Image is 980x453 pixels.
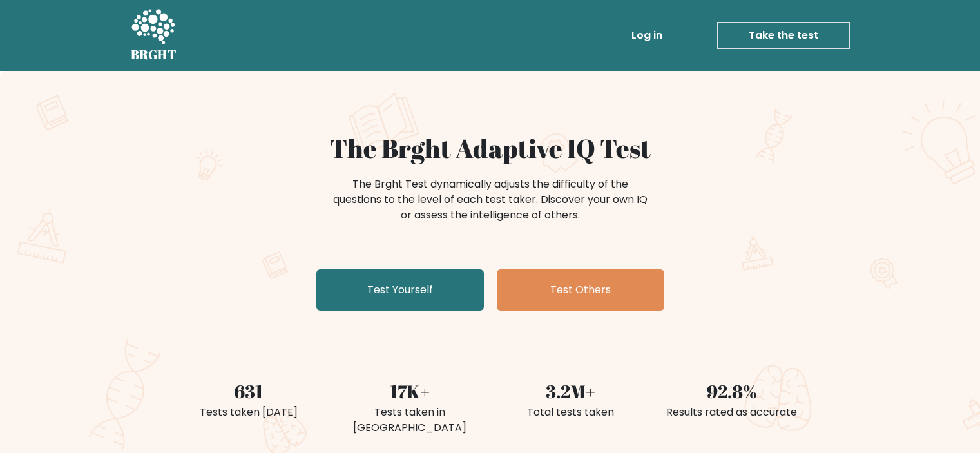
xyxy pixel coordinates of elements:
a: BRGHT [131,5,177,66]
div: 17K+ [337,378,483,405]
div: Tests taken [DATE] [176,405,322,420]
div: 92.8% [659,378,805,405]
a: Test Yourself [316,269,484,311]
div: Total tests taken [498,405,644,420]
div: Results rated as accurate [659,405,805,420]
div: Tests taken in [GEOGRAPHIC_DATA] [337,405,483,436]
a: Test Others [497,269,664,311]
a: Log in [626,23,668,48]
a: Take the test [717,22,850,49]
div: The Brght Test dynamically adjusts the difficulty of the questions to the level of each test take... [329,177,651,223]
h5: BRGHT [131,47,177,63]
div: 631 [176,378,322,405]
div: 3.2M+ [498,378,644,405]
h1: The Brght Adaptive IQ Test [176,133,805,164]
